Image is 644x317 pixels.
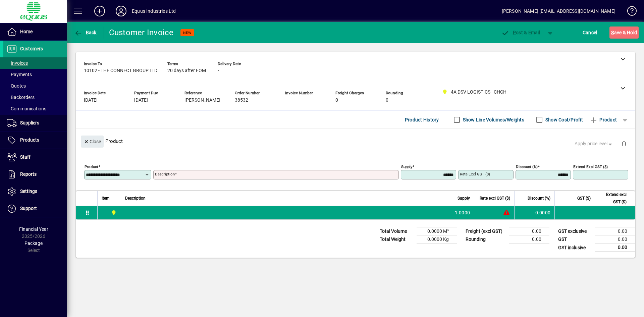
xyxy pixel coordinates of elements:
td: Freight (excl GST) [462,227,509,235]
button: Add [89,5,110,17]
td: Total Weight [376,235,417,244]
app-page-header-button: Back [67,27,104,39]
mat-label: Discount (%) [516,164,538,169]
span: 10102 - THE CONNECT GROUP LTD [84,68,157,73]
span: Suppliers [20,120,39,125]
td: GST [555,235,595,244]
span: Back [74,30,97,35]
span: Customers [20,46,43,51]
button: Product History [402,114,442,126]
button: Profile [110,5,132,17]
td: 0.00 [595,235,635,244]
div: Product [76,129,635,153]
span: S [611,30,614,35]
td: 0.00 [509,235,549,244]
span: Discount (%) [528,195,550,202]
td: Total Volume [376,227,417,235]
a: Support [3,200,67,217]
mat-label: Rate excl GST ($) [460,172,490,176]
mat-label: Supply [401,164,412,169]
a: Settings [3,183,67,200]
a: Payments [3,69,67,80]
span: GST ($) [577,195,591,202]
span: Extend excl GST ($) [599,191,627,206]
span: Support [20,206,37,211]
span: NEW [183,31,192,35]
span: P [513,30,516,35]
a: Home [3,23,67,40]
span: Rate excl GST ($) [480,195,510,202]
td: 0.0000 [514,206,554,219]
app-page-header-button: Delete [616,141,632,147]
span: Product History [405,114,439,125]
a: Knowledge Base [622,1,636,23]
button: Post & Email [498,27,543,39]
a: Staff [3,149,67,166]
span: ost & Email [501,30,540,35]
mat-label: Extend excl GST ($) [573,164,608,169]
span: - [285,98,286,103]
span: Package [24,241,43,246]
button: Cancel [581,27,599,39]
td: GST exclusive [555,227,595,235]
span: Supply [458,195,470,202]
span: Communications [7,106,46,111]
mat-label: Description [155,172,175,176]
td: 0.00 [509,227,549,235]
span: Financial Year [19,226,48,232]
td: GST inclusive [555,244,595,252]
span: Item [102,195,110,202]
app-page-header-button: Close [79,138,105,144]
label: Show Cost/Profit [544,116,583,123]
td: 0.00 [595,227,635,235]
span: Reports [20,171,37,177]
td: 0.0000 M³ [417,227,457,235]
button: Close [81,136,104,148]
label: Show Line Volumes/Weights [462,116,524,123]
td: Rounding [462,235,509,244]
span: Apply price level [575,140,613,147]
span: 1.0000 [455,209,470,216]
span: Staff [20,154,31,160]
span: Cancel [583,27,597,38]
button: Save & Hold [609,27,639,39]
a: Invoices [3,57,67,69]
a: Quotes [3,80,67,92]
span: Description [125,195,146,202]
button: Apply price level [572,138,616,150]
span: [DATE] [134,98,148,103]
span: Close [84,136,101,147]
button: Delete [616,136,632,152]
span: Quotes [7,83,26,89]
a: Suppliers [3,115,67,131]
td: 0.0000 Kg [417,235,457,244]
span: - [218,68,219,73]
span: Home [20,29,33,34]
span: Payments [7,72,32,77]
a: Backorders [3,92,67,103]
div: Equus Industries Ltd [132,6,176,16]
span: 4A DSV LOGISTICS - CHCH [109,209,117,216]
span: [DATE] [84,98,98,103]
span: [PERSON_NAME] [184,98,220,103]
a: Reports [3,166,67,183]
a: Products [3,132,67,149]
span: 0 [386,98,388,103]
a: Communications [3,103,67,114]
span: Products [20,137,39,143]
div: [PERSON_NAME] [EMAIL_ADDRESS][DOMAIN_NAME] [502,6,615,16]
span: Settings [20,189,37,194]
mat-label: Product [85,164,98,169]
span: 0 [335,98,338,103]
span: 20 days after EOM [167,68,206,73]
td: 0.00 [595,244,635,252]
span: ave & Hold [611,27,637,38]
div: Customer Invoice [109,27,174,38]
span: Invoices [7,60,28,66]
span: Backorders [7,95,35,100]
span: 38532 [235,98,248,103]
button: Back [72,27,98,39]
